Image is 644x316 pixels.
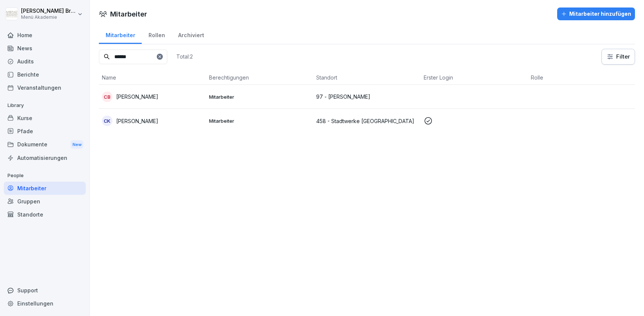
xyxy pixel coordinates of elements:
a: Automatisierungen [4,151,86,164]
button: Mitarbeiter hinzufügen [557,8,635,20]
button: Filter [602,49,635,64]
p: 458 - Stadtwerke [GEOGRAPHIC_DATA] [316,117,417,125]
a: Gruppen [4,195,86,208]
a: Archiviert [171,25,211,44]
p: 97 - [PERSON_NAME] [316,93,417,101]
div: Support [4,284,86,297]
p: Menü Akademie [21,15,76,20]
a: Einstellungen [4,297,86,310]
p: [PERSON_NAME] [116,93,158,101]
th: Standort [313,71,420,85]
a: DokumenteNew [4,138,86,152]
a: Berichte [4,68,86,81]
p: Mitarbeiter [209,117,310,124]
a: Audits [4,55,86,68]
div: New [71,140,83,149]
a: Standorte [4,208,86,221]
a: Kurse [4,111,86,125]
div: CK [102,116,112,126]
a: News [4,42,86,55]
p: [PERSON_NAME] Bruns [21,8,76,14]
h1: Mitarbeiter [110,9,147,19]
p: Library [4,99,86,111]
p: [PERSON_NAME] [116,117,158,125]
th: Name [99,71,206,85]
a: Veranstaltungen [4,81,86,94]
div: Dokumente [4,138,86,152]
p: Total: 2 [176,53,193,60]
a: Mitarbeiter [99,25,142,44]
th: Berechtigungen [206,71,313,85]
a: Pfade [4,125,86,138]
a: Home [4,29,86,42]
th: Rolle [528,71,635,85]
p: Mitarbeiter [209,93,310,100]
a: Rollen [142,25,171,44]
div: Mitarbeiter hinzufügen [561,10,631,18]
a: Mitarbeiter [4,182,86,195]
div: Filter [606,53,630,60]
div: CB [102,92,112,102]
p: People [4,170,86,182]
th: Erster Login [421,71,528,85]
